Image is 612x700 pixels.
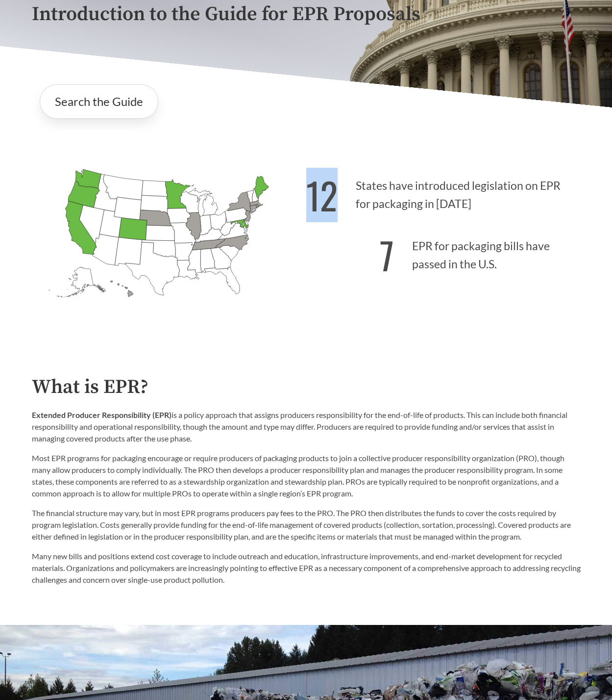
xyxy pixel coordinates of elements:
h2: What is EPR? [32,376,581,398]
p: is a policy approach that assigns producers responsibility for the end-of-life of products. This ... [32,409,581,444]
p: Most EPR programs for packaging encourage or require producers of packaging products to join a co... [32,452,581,499]
strong: 7 [380,228,394,282]
a: Search the Guide [40,84,158,119]
p: EPR for packaging bills have passed in the U.S. [306,222,581,283]
p: Many new bills and positions extend cost coverage to include outreach and education, infrastructu... [32,550,581,586]
strong: Extended Producer Responsibility (EPR) [32,410,171,419]
strong: 12 [306,168,338,222]
p: Introduction to the Guide for EPR Proposals [32,3,581,26]
p: The financial structure may vary, but in most EPR programs producers pay fees to the PRO. The PRO... [32,507,581,543]
p: States have introduced legislation on EPR for packaging in [DATE] [306,162,581,222]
